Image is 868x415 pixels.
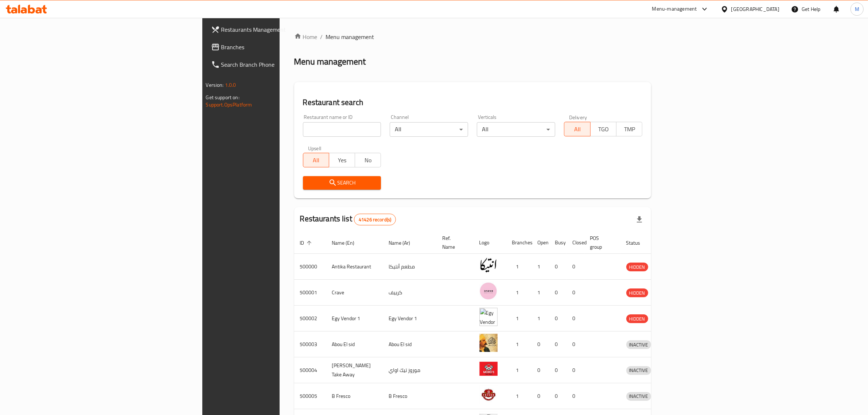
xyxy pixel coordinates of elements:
img: Egy Vendor 1 [479,308,498,326]
th: Branches [506,232,532,254]
div: Export file [631,211,648,228]
td: 1 [532,306,549,331]
span: TGO [593,124,614,135]
td: B Fresco [383,383,437,409]
th: Closed [567,232,584,254]
button: Yes [329,153,355,167]
a: Restaurants Management [205,21,347,38]
span: Version: [206,80,224,90]
button: All [303,153,329,167]
h2: Restaurant search [303,97,643,108]
td: 0 [532,383,549,409]
td: 0 [532,357,549,383]
td: 0 [567,280,584,306]
span: TMP [619,124,639,135]
label: Delivery [569,115,587,120]
td: 0 [567,383,584,409]
td: 1 [506,306,532,331]
td: موروز تيك اواي [383,357,437,383]
td: 1 [506,357,532,383]
span: POS group [590,234,612,251]
td: B Fresco [326,383,383,409]
th: Logo [474,232,506,254]
div: Total records count [354,214,396,225]
a: Search Branch Phone [205,56,347,73]
td: 0 [549,280,567,306]
td: 0 [549,383,567,409]
td: 1 [532,254,549,280]
td: Abou El sid [383,331,437,357]
span: INACTIVE [626,341,651,349]
td: Egy Vendor 1 [326,306,383,331]
span: INACTIVE [626,392,651,400]
span: No [358,155,378,166]
img: Moro's Take Away [479,360,498,378]
span: HIDDEN [626,263,648,271]
img: Abou El sid [479,334,498,352]
button: No [355,153,381,167]
div: Menu-management [652,5,697,13]
span: Ref. Name [443,234,465,251]
th: Open [532,232,549,254]
td: 0 [549,306,567,331]
td: Abou El sid [326,331,383,357]
span: INACTIVE [626,366,651,375]
button: TMP [616,122,642,136]
nav: breadcrumb [294,32,651,41]
th: Busy [549,232,567,254]
button: TGO [590,122,616,136]
td: كرييف [383,280,437,306]
td: Egy Vendor 1 [383,306,437,331]
span: Search [309,178,375,187]
td: 1 [532,280,549,306]
span: HIDDEN [626,315,648,323]
span: ID [300,238,314,247]
button: All [564,122,590,136]
h2: Restaurants list [300,213,396,225]
td: 0 [567,331,584,357]
span: Branches [221,43,342,51]
span: All [567,124,587,135]
td: 0 [532,331,549,357]
input: Search for restaurant name or ID.. [303,122,381,137]
div: All [477,122,555,137]
td: Antika Restaurant [326,254,383,280]
span: Name (Ar) [389,238,420,247]
td: 1 [506,254,532,280]
span: M [855,5,859,13]
td: 1 [506,383,532,409]
td: 0 [549,357,567,383]
td: [PERSON_NAME] Take Away [326,357,383,383]
span: Menu management [326,32,374,41]
div: HIDDEN [626,288,648,297]
span: 41426 record(s) [354,216,396,223]
div: INACTIVE [626,340,651,349]
img: B Fresco [479,385,498,404]
td: 1 [506,280,532,306]
div: [GEOGRAPHIC_DATA] [731,5,779,13]
a: Branches [205,38,347,56]
a: Support.OpsPlatform [206,100,252,109]
span: Get support on: [206,93,240,102]
div: INACTIVE [626,392,651,401]
span: 1.0.0 [225,80,236,90]
td: 0 [567,306,584,331]
img: Crave [479,282,498,300]
span: HIDDEN [626,289,648,297]
label: Upsell [308,146,322,151]
td: 0 [567,254,584,280]
div: All [390,122,468,137]
button: Search [303,176,381,190]
td: 0 [567,357,584,383]
td: مطعم أنتيكا [383,254,437,280]
td: 1 [506,331,532,357]
h2: Menu management [294,56,366,67]
span: Status [626,238,650,247]
td: Crave [326,280,383,306]
td: 0 [549,331,567,357]
img: Antika Restaurant [479,256,498,274]
td: 0 [549,254,567,280]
